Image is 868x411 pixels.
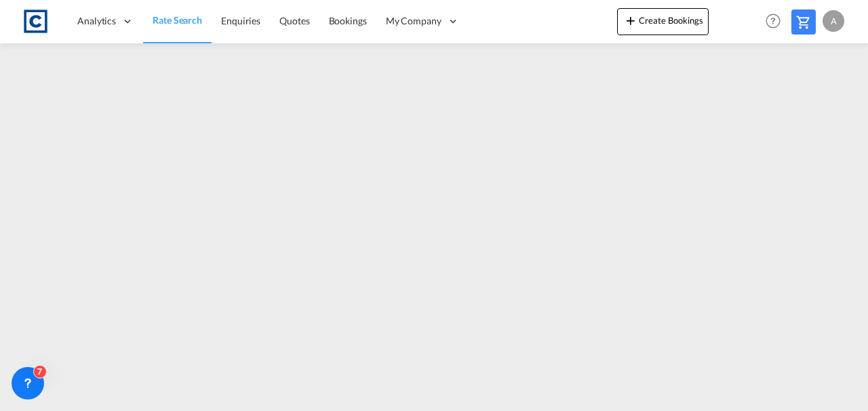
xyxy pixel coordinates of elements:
md-icon: icon-plus 400-fg [623,12,639,28]
div: A [823,10,844,32]
span: My Company [386,14,441,28]
span: Help [762,9,785,33]
img: 1fdb9190129311efbfaf67cbb4249bed.jpeg [20,6,51,37]
span: Enquiries [221,15,260,26]
span: Rate Search [153,14,202,26]
span: Analytics [77,14,116,28]
button: icon-plus 400-fgCreate Bookings [617,8,709,35]
span: Bookings [329,15,367,26]
div: Help [762,9,791,34]
span: Quotes [279,15,309,26]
